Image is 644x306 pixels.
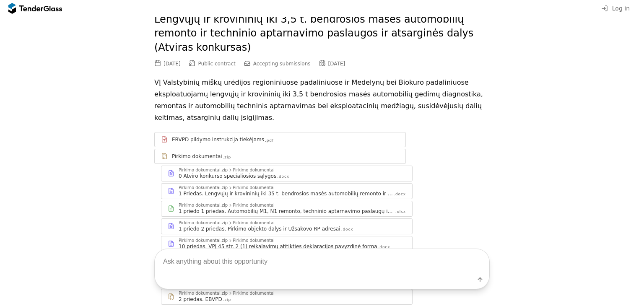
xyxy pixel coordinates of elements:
h2: Lengvųjų ir krovininių iki 3,5 t. bendrosios masės automobilių remonto ir techninio aptarnavimo p... [154,13,490,55]
div: Pirkimo dokumentai [172,153,222,160]
span: Accepting submissions [253,61,311,67]
div: 1 priedo 1 priedas. Automobilių M1, N1 remonto, techninio aptarnavimo paslaugų ir atsarginių dali... [179,208,395,215]
div: .xlsx [395,209,406,215]
div: .docx [394,192,406,197]
div: Pirkimo dokumentai.zip [179,203,228,207]
div: .docx [277,174,289,179]
span: Public contract [198,61,236,67]
p: VĮ Valstybinių miškų urėdijos regioniniuose padaliniuose ir Medelynų bei Biokuro padaliniuose eks... [154,77,490,124]
div: Pirkimo dokumentai [233,203,275,207]
a: Pirkimo dokumentai.zipPirkimo dokumentai1 priedo 1 priedas. Automobilių M1, N1 remonto, techninio... [161,201,413,217]
button: Log in [599,3,632,14]
div: Pirkimo dokumentai [233,221,275,225]
div: 1 priedo 2 priedas. Pirkimo objekto dalys ir Užsakovo RP adresai [179,226,340,232]
div: .zip [223,155,231,160]
div: .docx [341,227,353,232]
div: 1 Priedas. Lengvųjų ir krovininių iki 35 t. bendrosios masės automobilių remonto ir techninio apt... [179,190,393,197]
a: Pirkimo dokumentai.zipPirkimo dokumentai0 Atviro konkurso specialiosios sąlygos.docx [161,166,413,182]
div: Pirkimo dokumentai.zip [179,168,228,172]
div: 0 Atviro konkurso specialiosios sąlygos [179,173,276,179]
div: Pirkimo dokumentai [233,168,275,172]
a: Pirkimo dokumentai.zipPirkimo dokumentai1 priedo 2 priedas. Pirkimo objekto dalys ir Užsakovo RP ... [161,218,413,234]
div: Pirkimo dokumentai [233,186,275,190]
div: EBVPD pildymo instrukcija tiekėjams [172,136,264,143]
a: EBVPD pildymo instrukcija tiekėjams.pdf [154,132,406,147]
span: Log in [612,5,630,12]
div: Pirkimo dokumentai.zip [179,186,228,190]
div: [DATE] [328,61,345,67]
div: .pdf [265,138,274,143]
div: Pirkimo dokumentai.zip [179,221,228,225]
div: [DATE] [164,61,181,67]
a: Pirkimo dokumentai.zip [154,149,406,164]
a: Pirkimo dokumentai.zipPirkimo dokumentai1 Priedas. Lengvųjų ir krovininių iki 35 t. bendrosios ma... [161,183,413,199]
